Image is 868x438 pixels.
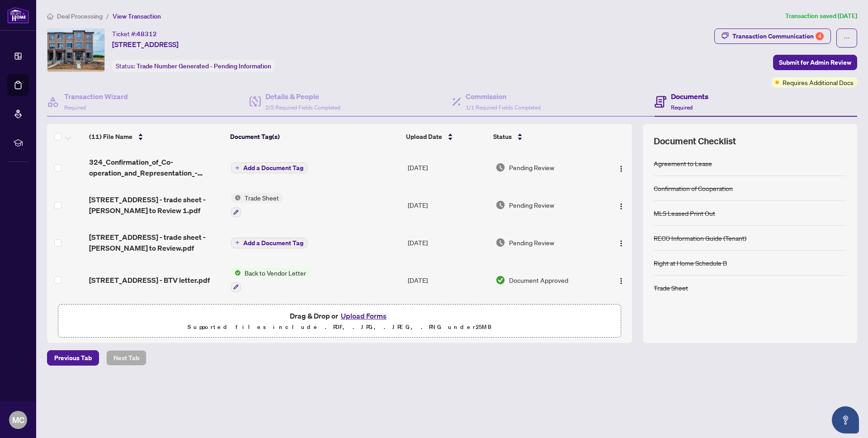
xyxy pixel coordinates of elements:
[226,124,403,149] th: Document Tag(s)
[231,238,307,248] button: Add a Document Tag
[12,414,24,426] span: MC
[137,62,271,70] span: Trade Number Generated - Pending Information
[231,193,283,217] button: Status IconTrade Sheet
[85,124,226,149] th: (11) File Name
[64,322,615,333] p: Supported files include .PDF, .JPG, .JPEG, .PNG under 25 MB
[404,261,492,300] td: [DATE]
[466,91,541,102] h4: Commission
[654,183,733,193] div: Confirmation of Cooperation
[64,104,86,111] span: Required
[58,305,621,338] span: Drag & Drop orUpload FormsSupported files include .PDF, .JPG, .JPEG, .PNG under25MB
[243,165,303,171] span: Add a Document Tag
[466,104,541,111] span: 1/1 Required Fields Completed
[495,162,505,172] img: Document Status
[509,162,554,172] span: Pending Review
[509,275,568,285] span: Document Approved
[654,208,715,218] div: MLS Leased Print Out
[654,158,712,168] div: Agreement to Lease
[618,165,625,172] img: Logo
[490,124,599,149] th: Status
[618,240,625,247] img: Logo
[231,268,241,278] img: Status Icon
[137,30,157,38] span: 48312
[241,193,283,203] span: Trade Sheet
[54,351,92,365] span: Previous Tab
[89,275,210,286] span: [STREET_ADDRESS] - BTV letter.pdf
[614,198,628,212] button: Logo
[714,29,831,44] button: Transaction Communication4
[7,7,29,24] img: logo
[338,310,389,322] button: Upload Forms
[112,39,179,50] span: [STREET_ADDRESS]
[231,268,310,292] button: Status IconBack to Vendor Letter
[404,300,492,338] td: [DATE]
[89,157,223,178] span: 324_Confirmation_of_Co-operation_and_Representation_-_Tenant_Landlord_-_PropTx-OREA__5___1___1_ 1...
[404,186,492,224] td: [DATE]
[732,29,824,43] div: Transaction Communication
[654,283,688,293] div: Trade Sheet
[106,11,109,21] li: /
[112,60,275,72] div: Status:
[265,104,340,111] span: 2/2 Required Fields Completed
[404,149,492,186] td: [DATE]
[495,238,505,248] img: Document Status
[402,124,490,149] th: Upload Date
[614,160,628,175] button: Logo
[614,273,628,287] button: Logo
[47,29,104,71] img: IMG-W12187538_1.jpg
[89,132,132,142] span: (11) File Name
[290,310,389,322] span: Drag & Drop or
[671,104,693,111] span: Required
[235,166,240,170] span: plus
[495,200,505,210] img: Document Status
[493,132,512,142] span: Status
[64,91,128,102] h4: Transaction Wizard
[404,224,492,261] td: [DATE]
[57,12,103,20] span: Deal Processing
[231,162,307,173] button: Add a Document Tag
[89,232,223,253] span: [STREET_ADDRESS] - trade sheet - [PERSON_NAME] to Review.pdf
[785,11,857,21] article: Transaction saved [DATE]
[783,77,854,87] span: Requires Additional Docs
[654,258,727,268] div: Right at Home Schedule B
[47,350,99,366] button: Previous Tab
[265,91,340,102] h4: Details & People
[832,406,859,433] button: Open asap
[406,132,442,142] span: Upload Date
[47,13,53,19] span: home
[773,55,857,70] button: Submit for Admin Review
[509,238,554,248] span: Pending Review
[844,35,850,41] span: ellipsis
[654,233,746,243] div: RECO Information Guide (Tenant)
[243,240,303,246] span: Add a Document Tag
[112,29,157,39] div: Ticket #:
[231,193,241,203] img: Status Icon
[106,350,146,366] button: Next Tab
[614,235,628,250] button: Logo
[654,135,736,148] span: Document Checklist
[113,12,161,20] span: View Transaction
[779,55,851,70] span: Submit for Admin Review
[241,268,310,278] span: Back to Vendor Letter
[231,162,307,174] button: Add a Document Tag
[816,32,824,40] div: 4
[618,203,625,210] img: Logo
[671,91,708,102] h4: Documents
[618,277,625,285] img: Logo
[89,194,223,216] span: [STREET_ADDRESS] - trade sheet - [PERSON_NAME] to Review 1.pdf
[509,200,554,210] span: Pending Review
[235,240,240,245] span: plus
[495,275,505,285] img: Document Status
[231,237,307,248] button: Add a Document Tag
